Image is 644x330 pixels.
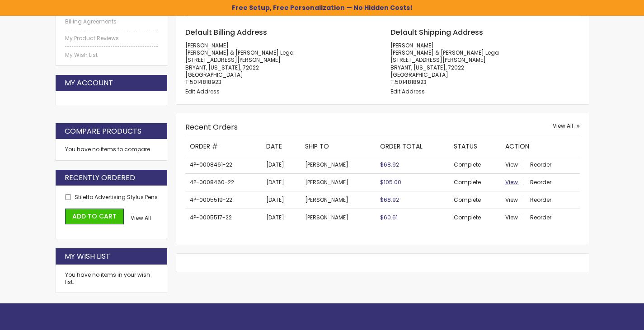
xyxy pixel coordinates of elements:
th: Date [262,137,301,156]
td: Complete [449,209,501,227]
span: View [505,178,518,186]
a: Reorder [530,161,551,168]
span: View [505,161,518,168]
a: Billing Agreements [65,18,158,25]
a: View All [553,122,580,130]
td: [PERSON_NAME] [301,156,376,173]
th: Order Total [376,137,449,156]
td: [DATE] [262,156,301,173]
th: Order # [185,137,262,156]
td: 4P-0008460-22 [185,174,262,191]
td: [DATE] [262,174,301,191]
th: Ship To [301,137,376,156]
td: 4P-0005519-22 [185,191,262,209]
span: View All [131,214,151,222]
td: Complete [449,191,501,209]
a: Reorder [530,214,551,221]
span: View All [553,122,573,130]
a: Reorder [530,196,551,204]
span: Default Billing Address [185,27,267,37]
button: Add to Cart [65,209,124,224]
th: Status [449,137,501,156]
span: Default Shipping Address [390,27,483,37]
span: View [505,196,518,204]
a: Edit Address [185,88,220,95]
a: 5014818923 [190,78,221,86]
span: Add to Cart [72,212,117,221]
a: Reorder [530,178,551,186]
a: My Wish List [65,51,158,59]
td: [PERSON_NAME] [301,209,376,227]
td: 4P-0005517-22 [185,209,262,227]
span: $68.92 [380,161,399,168]
td: [DATE] [262,191,301,209]
td: 4P-0008461-22 [185,156,262,173]
div: You have no items to compare. [56,139,168,160]
a: View [505,161,529,168]
a: 5014818923 [395,78,427,86]
div: You have no items in your wish list. [65,271,158,286]
address: [PERSON_NAME] [PERSON_NAME] & [PERSON_NAME] Lega [STREET_ADDRESS][PERSON_NAME] BRYANT, [US_STATE]... [185,42,375,86]
span: $105.00 [380,178,401,186]
strong: My Wish List [65,251,110,261]
span: View [505,214,518,221]
address: [PERSON_NAME] [PERSON_NAME] & [PERSON_NAME] Lega [STREET_ADDRESS][PERSON_NAME] BRYANT, [US_STATE]... [390,42,580,86]
th: Action [501,137,580,156]
td: [PERSON_NAME] [301,174,376,191]
span: $60.61 [380,214,398,221]
a: View [505,214,529,221]
a: View [505,196,529,204]
td: Complete [449,156,501,173]
td: [DATE] [262,209,301,227]
a: View All [131,214,151,222]
strong: My Account [65,78,113,88]
td: Complete [449,174,501,191]
strong: Recently Ordered [65,173,135,183]
span: $68.92 [380,196,399,204]
a: Edit Address [390,88,425,95]
td: [PERSON_NAME] [301,191,376,209]
a: View [505,178,529,186]
strong: Compare Products [65,126,141,136]
a: Stiletto Advertising Stylus Pens [75,193,158,201]
strong: Recent Orders [185,122,238,132]
a: My Product Reviews [65,35,158,42]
